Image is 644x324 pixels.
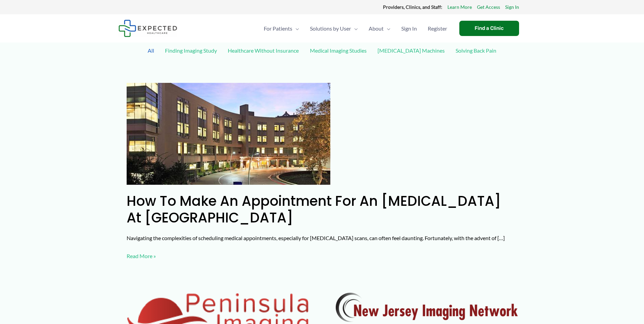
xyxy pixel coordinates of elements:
a: Read: New Jersey Imaging Network [336,303,518,310]
img: How to Make an Appointment for an MRI at Camino Real [127,83,330,185]
img: New Jersey Imaging Network Logo by RadNet [336,293,518,322]
span: For Patients [264,17,292,40]
span: Menu Toggle [351,17,358,40]
a: Get Access [477,3,500,12]
strong: Providers, Clinics, and Staff: [383,4,442,10]
a: Register [422,17,453,40]
span: About [369,17,384,40]
span: Solutions by User [310,17,351,40]
a: Find a Clinic [459,21,519,36]
a: For PatientsMenu Toggle [258,17,305,40]
a: Sign In [505,3,519,12]
span: Sign In [401,17,417,40]
a: AboutMenu Toggle [363,17,396,40]
a: Sign In [396,17,422,40]
span: Register [428,17,447,40]
span: Menu Toggle [292,17,299,40]
a: All [144,44,158,56]
a: Finding Imaging Study [162,44,220,56]
nav: Primary Site Navigation [258,17,453,40]
a: Medical Imaging Studies [307,44,370,56]
p: Navigating the complexities of scheduling medical appointments, especially for [MEDICAL_DATA] sca... [127,233,518,243]
a: Read: Schedule Your Imaging Appointment with Peninsula Imaging Through Expected Healthcare [127,313,309,319]
a: [MEDICAL_DATA] Machines [374,44,448,56]
a: Read More » [127,251,156,261]
span: Menu Toggle [384,17,390,40]
a: Read: How to Make an Appointment for an MRI at Camino Real [127,130,330,136]
a: Healthcare Without Insurance [224,44,302,56]
div: Post Filters [118,42,526,75]
a: Learn More [447,3,472,12]
a: Solving Back Pain [452,44,500,56]
img: Expected Healthcare Logo - side, dark font, small [118,20,177,37]
a: Solutions by UserMenu Toggle [305,17,363,40]
a: How to Make an Appointment for an [MEDICAL_DATA] at [GEOGRAPHIC_DATA] [127,192,501,227]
